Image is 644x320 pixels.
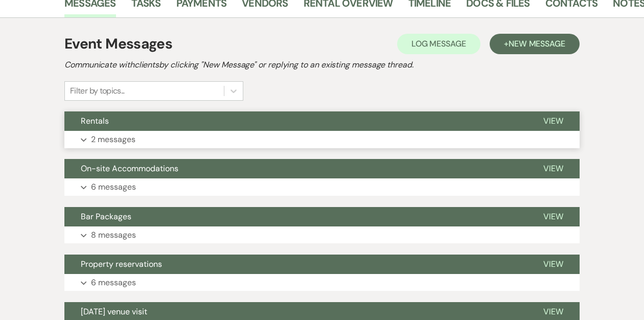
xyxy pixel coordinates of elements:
button: View [527,159,580,178]
h2: Communicate with clients by clicking "New Message" or replying to an existing message thread. [64,59,580,71]
button: On-site Accommodations [64,159,527,178]
span: View [543,259,563,269]
p: 2 messages [91,133,135,146]
span: Property reservations [81,259,162,269]
span: [DATE] venue visit [81,306,147,317]
p: 8 messages [91,228,136,242]
span: Log Message [411,38,466,49]
button: Bar Packages [64,207,527,226]
span: View [543,116,563,126]
h1: Event Messages [64,33,172,55]
button: View [527,207,580,226]
span: On-site Accommodations [81,163,178,174]
span: View [543,306,563,317]
button: 6 messages [64,178,580,196]
button: Log Message [397,34,480,54]
p: 6 messages [91,276,136,289]
button: 6 messages [64,274,580,291]
button: Rentals [64,111,527,131]
span: Rentals [81,116,109,126]
button: +New Message [490,34,580,54]
button: View [527,255,580,274]
span: Bar Packages [81,211,131,222]
span: New Message [509,38,565,49]
button: 2 messages [64,131,580,148]
span: View [543,163,563,174]
button: View [527,111,580,131]
button: Property reservations [64,255,527,274]
span: View [543,211,563,222]
p: 6 messages [91,180,136,194]
div: Filter by topics... [70,85,125,97]
button: 8 messages [64,226,580,244]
